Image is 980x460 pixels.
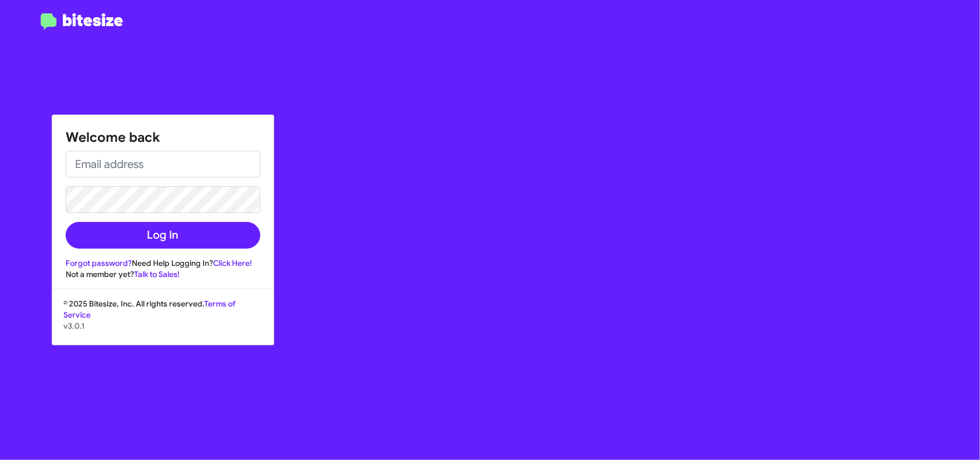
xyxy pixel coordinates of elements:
a: Talk to Sales! [134,269,180,279]
h1: Welcome back [66,128,260,146]
input: Email address [66,151,260,177]
p: v3.0.1 [63,320,263,332]
a: Terms of Service [63,299,235,320]
a: Click Here! [213,258,252,268]
div: © 2025 Bitesize, Inc. All rights reserved. [52,298,274,345]
button: Log In [66,222,260,249]
div: Not a member yet? [66,269,260,280]
a: Forgot password? [66,258,132,268]
div: Need Help Logging In? [66,258,260,269]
